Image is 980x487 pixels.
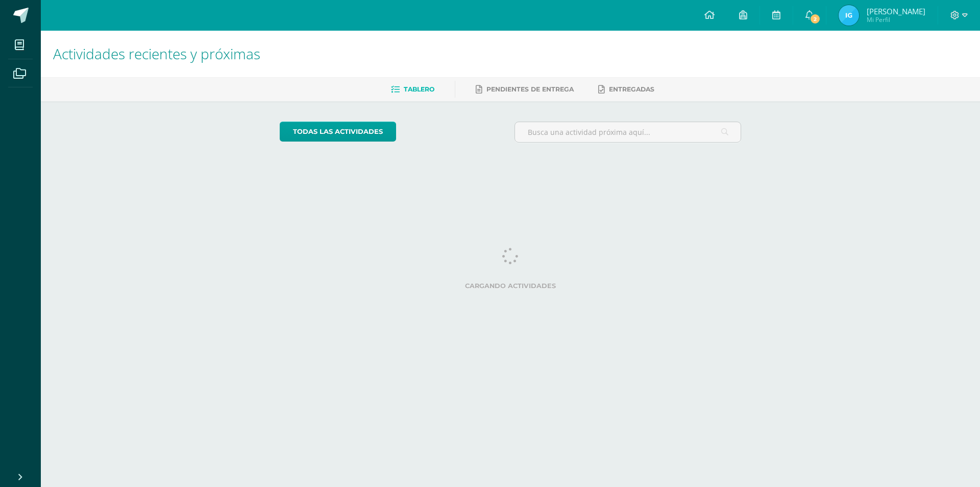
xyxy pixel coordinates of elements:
[867,6,925,16] span: [PERSON_NAME]
[810,13,821,25] span: 2
[486,85,574,93] span: Pendientes de entrega
[53,44,260,63] span: Actividades recientes y próximas
[476,81,574,98] a: Pendientes de entrega
[609,85,654,93] span: Entregadas
[515,122,741,142] input: Busca una actividad próxima aquí...
[391,81,434,98] a: Tablero
[867,15,925,24] span: Mi Perfil
[598,81,654,98] a: Entregadas
[280,282,742,290] label: Cargando actividades
[404,85,434,93] span: Tablero
[280,122,396,142] a: todas las Actividades
[839,5,859,26] img: 651636e8bb3ebf80c0af00aaf6bf380f.png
